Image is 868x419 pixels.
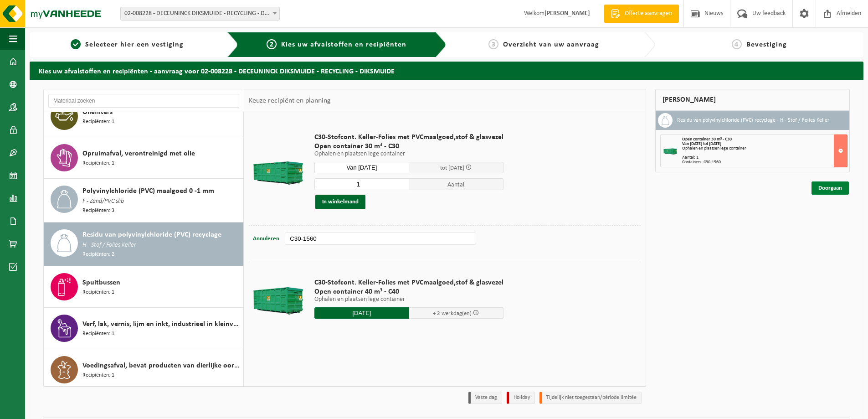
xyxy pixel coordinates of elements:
[44,137,244,179] button: Opruimafval, verontreinigd met olie Recipiënten: 1
[82,240,136,250] span: H - Stof / Folies Keller
[539,392,642,404] li: Tijdelijk niet toegestaan/période limitée
[622,9,674,18] span: Offerte aanvragen
[34,39,220,50] a: 1Selecteer hier een vestiging
[244,89,335,112] div: Keuze recipiënt en planning
[314,296,503,303] p: Ophalen en plaatsen lege container
[682,155,847,160] div: Aantal: 1
[314,133,503,142] span: C30-Stofcont. Keller-Folies met PVCmaalgoed,stof & glasvezel
[314,162,409,173] input: Selecteer datum
[82,250,114,259] span: Recipiënten: 2
[44,222,244,266] button: Residu van polyvinylchloride (PVC) recyclage H - Stof / Folies Keller Recipiënten: 2
[285,233,476,245] input: bv. C10-005
[433,310,472,316] span: + 2 werkdag(en)
[468,392,502,404] li: Vaste dag
[82,107,113,118] span: Oliefilters
[44,96,244,137] button: Oliefilters Recipiënten: 1
[82,148,195,159] span: Opruimafval, verontreinigd met olie
[85,41,184,48] span: Selecteer hier een vestiging
[121,7,279,20] span: 02-008228 - DECEUNINCK DIKSMUIDE - RECYCLING - DIKSMUIDE
[682,137,732,142] span: Open container 30 m³ - C30
[314,151,503,157] p: Ophalen en plaatsen lege container
[30,62,863,79] h2: Kies uw afvalstoffen en recipiënten - aanvraag voor 02-008228 - DECEUNINCK DIKSMUIDE - RECYCLING ...
[507,392,535,404] li: Holiday
[267,39,277,49] span: 2
[82,360,241,371] span: Voedingsafval, bevat producten van dierlijke oorsprong, onverpakt, categorie 3
[314,287,503,296] span: Open container 40 m³ - C40
[682,160,847,165] div: Containers: C30-1560
[48,94,239,108] input: Materiaal zoeken
[252,233,280,245] button: Annuleren
[682,146,847,151] div: Ophalen en plaatsen lege container
[82,330,114,338] span: Recipiënten: 1
[655,89,850,111] div: [PERSON_NAME]
[82,371,114,380] span: Recipiënten: 1
[440,165,464,171] span: tot [DATE]
[71,39,81,49] span: 1
[82,288,114,297] span: Recipiënten: 1
[82,186,214,197] span: Polyvinylchloride (PVC) maalgoed 0 -1 mm
[409,178,504,190] span: Aantal
[44,308,244,349] button: Verf, lak, vernis, lijm en inkt, industrieel in kleinverpakking Recipiënten: 1
[253,236,279,242] span: Annuleren
[682,141,721,146] strong: Van [DATE] tot [DATE]
[120,7,280,21] span: 02-008228 - DECEUNINCK DIKSMUIDE - RECYCLING - DIKSMUIDE
[44,179,244,222] button: Polyvinylchloride (PVC) maalgoed 0 -1 mm F - Zand/PVC slib Recipiënten: 3
[82,229,221,240] span: Residu van polyvinylchloride (PVC) recyclage
[82,277,120,288] span: Spuitbussen
[746,41,787,48] span: Bevestiging
[314,142,503,151] span: Open container 30 m³ - C30
[732,39,742,49] span: 4
[82,159,114,168] span: Recipiënten: 1
[604,5,679,23] a: Offerte aanvragen
[82,118,114,126] span: Recipiënten: 1
[544,10,590,17] strong: [PERSON_NAME]
[503,41,599,48] span: Overzicht van uw aanvraag
[82,207,114,215] span: Recipiënten: 3
[314,307,409,319] input: Selecteer datum
[82,197,124,207] span: F - Zand/PVC slib
[44,349,244,390] button: Voedingsafval, bevat producten van dierlijke oorsprong, onverpakt, categorie 3 Recipiënten: 1
[82,319,241,330] span: Verf, lak, vernis, lijm en inkt, industrieel in kleinverpakking
[488,39,498,49] span: 3
[44,266,244,308] button: Spuitbussen Recipiënten: 1
[677,113,829,128] h3: Residu van polyvinylchloride (PVC) recyclage - H - Stof / Folies Keller
[812,181,849,195] a: Doorgaan
[315,195,365,209] button: In winkelmand
[281,41,406,48] span: Kies uw afvalstoffen en recipiënten
[314,278,503,287] span: C30-Stofcont. Keller-Folies met PVCmaalgoed,stof & glasvezel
